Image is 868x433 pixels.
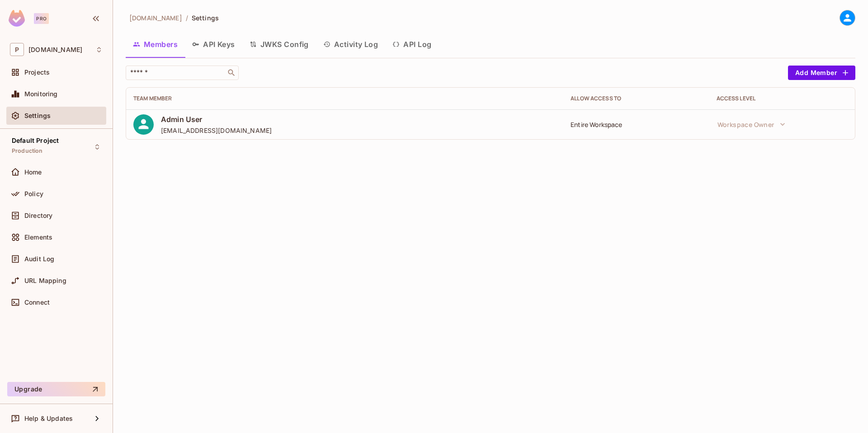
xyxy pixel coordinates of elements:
[242,33,316,56] button: JWKS Config
[24,299,50,306] span: Connect
[129,14,182,22] span: [DOMAIN_NAME]
[24,415,73,422] span: Help & Updates
[12,147,43,155] span: Production
[186,14,188,22] li: /
[24,90,58,98] span: Monitoring
[316,33,386,56] button: Activity Log
[713,115,790,133] button: Workspace Owner
[185,33,242,56] button: API Keys
[571,95,702,102] div: Allow Access to
[24,112,51,119] span: Settings
[192,14,219,22] span: Settings
[34,13,49,24] div: Pro
[571,120,702,129] div: Entire Workspace
[28,46,82,53] span: Workspace: permit.io
[385,33,439,56] button: API Log
[24,234,52,241] span: Elements
[10,43,24,56] span: P
[24,277,66,284] span: URL Mapping
[717,95,848,102] div: Access Level
[9,10,25,27] img: SReyMgAAAABJRU5ErkJggg==
[161,114,272,124] span: Admin User
[24,212,52,219] span: Directory
[126,33,185,56] button: Members
[24,69,50,76] span: Projects
[24,255,54,263] span: Audit Log
[24,190,43,198] span: Policy
[133,95,556,102] div: Team Member
[12,137,59,144] span: Default Project
[7,382,105,396] button: Upgrade
[788,66,855,80] button: Add Member
[161,126,272,135] span: [EMAIL_ADDRESS][DOMAIN_NAME]
[24,169,42,176] span: Home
